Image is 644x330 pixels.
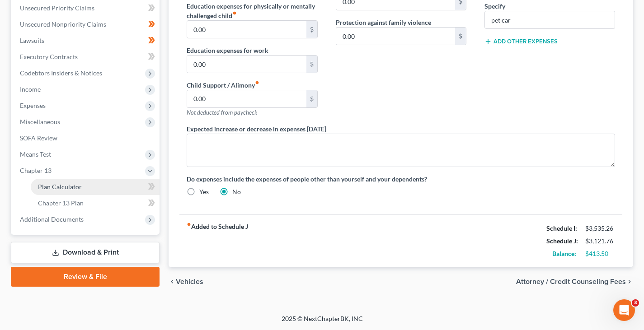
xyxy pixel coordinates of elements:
span: Codebtors Insiders & Notices [20,69,102,77]
button: chevron_left Vehicles [169,278,203,285]
iframe: Intercom live chat [613,299,635,321]
span: Attorney / Credit Counseling Fees [516,278,626,285]
input: -- [187,90,306,107]
a: Lawsuits [13,33,160,49]
label: Child Support / Alimony [187,80,259,90]
input: -- [187,21,306,38]
input: -- [187,56,306,73]
a: Chapter 13 Plan [31,195,160,211]
span: 3 [632,299,639,307]
span: Unsecured Priority Claims [20,4,94,12]
a: Plan Calculator [31,179,160,195]
span: Lawsuits [20,37,44,44]
span: SOFA Review [20,134,57,142]
span: Miscellaneous [20,118,60,125]
span: Unsecured Nonpriority Claims [20,20,106,28]
div: $3,121.76 [585,237,615,246]
label: Do expenses include the expenses of people other than yourself and your dependents? [187,174,615,184]
span: Chapter 13 Plan [38,199,84,207]
a: Review & File [11,267,160,287]
div: $ [455,28,466,45]
span: Vehicles [176,278,203,285]
span: Not deducted from paycheck [187,109,257,116]
button: Attorney / Credit Counseling Fees chevron_right [516,278,633,285]
div: $ [306,21,317,38]
strong: Added to Schedule J [187,222,248,260]
label: Expected increase or decrease in expenses [DATE] [187,124,326,134]
button: Add Other Expenses [484,38,558,45]
strong: Schedule J: [546,237,578,245]
input: -- [336,28,455,45]
i: chevron_left [169,278,176,285]
div: $413.50 [585,249,615,258]
span: Income [20,85,41,93]
label: Yes [199,187,209,196]
label: Education expenses for physically or mentally challenged child [187,1,317,20]
div: $ [306,90,317,107]
label: Education expenses for work [187,46,268,55]
span: Expenses [20,102,46,109]
strong: Schedule I: [546,224,577,232]
div: $ [306,56,317,73]
label: Protection against family violence [336,18,431,27]
label: Specify [484,1,505,11]
span: Plan Calculator [38,183,82,191]
strong: Balance: [552,250,576,257]
label: No [232,187,241,196]
i: fiber_manual_record [255,80,259,85]
a: SOFA Review [13,130,160,146]
a: Download & Print [11,242,160,263]
i: fiber_manual_record [232,11,237,15]
input: Specify... [485,11,615,28]
a: Executory Contracts [13,49,160,65]
span: Executory Contracts [20,53,78,60]
i: chevron_right [626,278,633,285]
span: Additional Documents [20,215,84,223]
div: $3,535.26 [585,224,615,233]
span: Means Test [20,150,51,158]
i: fiber_manual_record [187,222,191,227]
a: Unsecured Nonpriority Claims [13,16,160,33]
span: Chapter 13 [20,167,52,174]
